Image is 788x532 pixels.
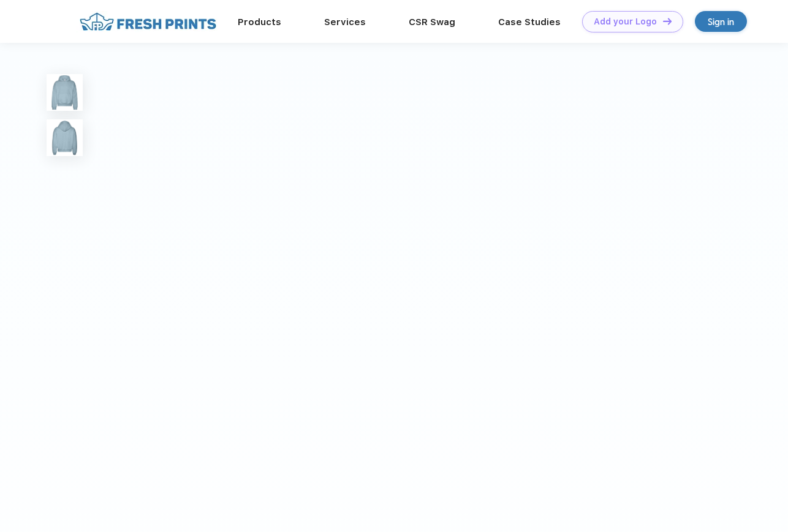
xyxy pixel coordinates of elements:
a: Services [324,17,366,28]
img: func=resize&h=100 [47,74,83,110]
img: fo%20logo%202.webp [76,11,220,32]
a: Sign in [695,11,747,32]
img: func=resize&h=100 [47,119,83,155]
a: Products [238,17,281,28]
a: CSR Swag [409,17,455,28]
div: Sign in [708,15,734,29]
img: DT [663,18,672,24]
div: Add your Logo [594,17,657,27]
